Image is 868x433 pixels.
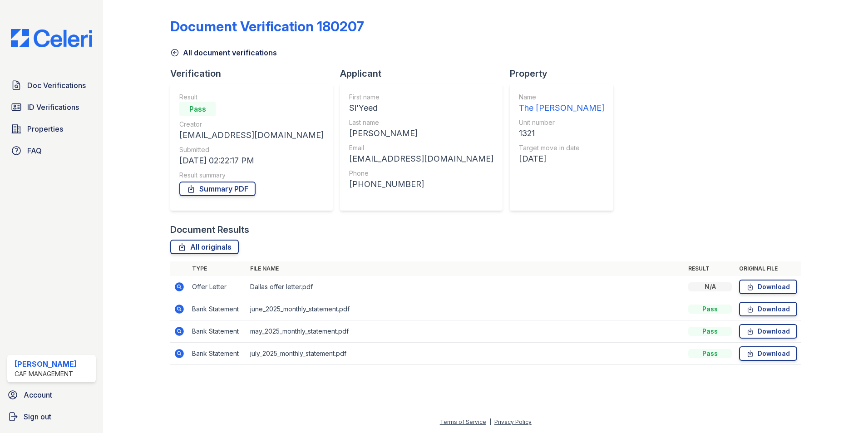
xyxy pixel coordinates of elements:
[7,142,96,160] a: FAQ
[494,418,532,425] a: Privacy Policy
[15,369,77,379] div: CAF Management
[349,178,493,191] div: [PHONE_NUMBER]
[519,93,604,102] div: Name
[7,120,96,138] a: Properties
[739,280,797,294] a: Download
[179,182,256,196] a: Summary PDF
[739,346,797,361] a: Download
[24,389,52,400] span: Account
[27,102,79,113] span: ID Verifications
[179,102,216,116] div: Pass
[15,359,77,369] div: [PERSON_NAME]
[247,298,685,320] td: june_2025_monthly_statement.pdf
[688,349,732,358] div: Pass
[170,223,249,236] div: Document Results
[188,261,247,276] th: Type
[7,76,96,94] a: Doc Verifications
[688,305,732,314] div: Pass
[170,47,277,58] a: All document verifications
[27,80,86,91] span: Doc Verifications
[519,102,604,114] div: The [PERSON_NAME]
[4,408,99,426] a: Sign out
[349,102,493,114] div: Si'Yeed
[349,169,493,178] div: Phone
[188,298,247,320] td: Bank Statement
[24,411,51,422] span: Sign out
[688,327,732,336] div: Pass
[739,302,797,316] a: Download
[179,129,324,142] div: [EMAIL_ADDRESS][DOMAIN_NAME]
[340,67,510,80] div: Applicant
[510,67,621,80] div: Property
[27,145,42,156] span: FAQ
[735,261,801,276] th: Original file
[170,67,340,80] div: Verification
[739,324,797,339] a: Download
[519,127,604,140] div: 1321
[519,118,604,127] div: Unit number
[349,127,493,140] div: [PERSON_NAME]
[247,343,685,365] td: july_2025_monthly_statement.pdf
[247,276,685,298] td: Dallas offer letter.pdf
[188,276,247,298] td: Offer Letter
[440,418,486,425] a: Terms of Service
[247,320,685,343] td: may_2025_monthly_statement.pdf
[179,171,324,180] div: Result summary
[4,386,99,404] a: Account
[349,143,493,153] div: Email
[179,93,324,102] div: Result
[349,118,493,127] div: Last name
[7,98,96,116] a: ID Verifications
[519,143,604,153] div: Target move in date
[4,29,99,47] img: CE_Logo_Blue-a8612792a0a2168367f1c8372b55b34899dd931a85d93a1a3d3e32e68fde9ad4.png
[247,261,685,276] th: File name
[688,282,732,291] div: N/A
[519,93,604,114] a: Name The [PERSON_NAME]
[170,18,364,34] div: Document Verification 180207
[170,240,239,254] a: All originals
[188,343,247,365] td: Bank Statement
[349,93,493,102] div: First name
[519,153,604,165] div: [DATE]
[27,123,63,134] span: Properties
[349,153,493,165] div: [EMAIL_ADDRESS][DOMAIN_NAME]
[685,261,735,276] th: Result
[179,120,324,129] div: Creator
[489,418,491,425] div: |
[179,145,324,154] div: Submitted
[188,320,247,343] td: Bank Statement
[179,154,324,167] div: [DATE] 02:22:17 PM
